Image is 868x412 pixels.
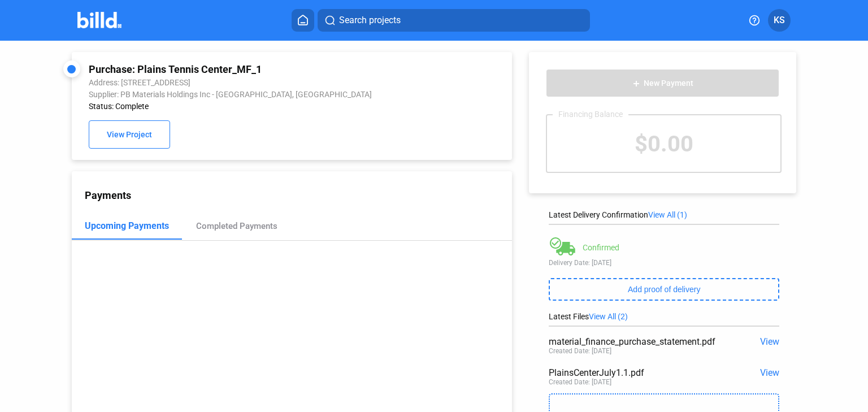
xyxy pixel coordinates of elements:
[549,378,611,386] div: Created Date: [DATE]
[546,69,779,97] button: New Payment
[318,9,590,32] button: Search projects
[77,12,122,28] img: Billd Company Logo
[628,285,700,294] span: Add proof of delivery
[89,102,414,111] div: Status: Complete
[644,79,693,88] span: New Payment
[107,131,152,140] span: View Project
[760,336,779,347] span: View
[589,312,628,321] span: View All (2)
[549,347,611,355] div: Created Date: [DATE]
[89,63,414,75] div: Purchase: Plains Tennis Center_MF_1
[85,220,169,231] div: Upcoming Payments
[760,367,779,378] span: View
[89,78,414,87] div: Address: [STREET_ADDRESS]
[774,14,785,27] span: KS
[583,243,619,252] div: Confirmed
[549,312,779,321] div: Latest Files
[547,115,780,172] div: $0.00
[196,221,277,231] div: Completed Payments
[553,110,628,119] div: Financing Balance
[549,259,779,267] div: Delivery Date: [DATE]
[89,90,414,99] div: Supplier: PB Materials Holdings Inc - [GEOGRAPHIC_DATA], [GEOGRAPHIC_DATA]
[632,79,641,88] mat-icon: add
[549,278,779,301] button: Add proof of delivery
[89,120,170,149] button: View Project
[549,367,733,378] div: PlainsCenterJuly1.1.pdf
[648,210,687,219] span: View All (1)
[549,210,779,219] div: Latest Delivery Confirmation
[339,14,401,27] span: Search projects
[768,9,791,32] button: KS
[85,189,512,201] div: Payments
[549,336,733,347] div: material_finance_purchase_statement.pdf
